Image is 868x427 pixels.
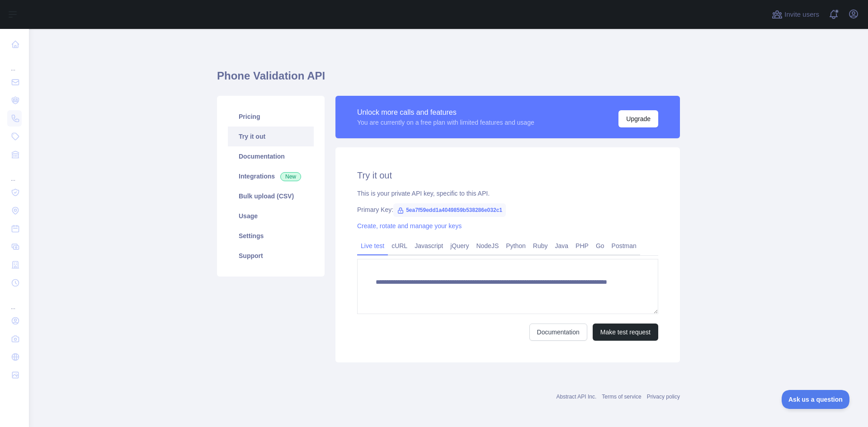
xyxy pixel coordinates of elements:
a: Support [228,246,314,266]
button: Make test request [593,324,658,341]
h2: Try it out [357,169,658,182]
div: ... [7,164,22,183]
button: Upgrade [618,110,658,127]
div: This is your private API key, specific to this API. [357,189,658,198]
iframe: Toggle Customer Support [782,390,850,409]
span: Invite users [784,9,819,20]
a: Create, rotate and manage your keys [357,222,462,230]
button: Invite users [770,7,821,22]
span: New [280,172,301,181]
a: Java [552,239,572,253]
a: cURL [388,239,411,253]
a: Javascript [411,239,447,253]
a: Usage [228,206,314,226]
a: Abstract API Inc. [557,394,597,400]
a: Documentation [228,146,314,166]
a: Integrations New [228,166,314,186]
a: Postman [608,239,640,253]
span: 5ea7f59edd1a4049859b538286e032c1 [393,203,506,217]
a: NodeJS [472,239,502,253]
div: Primary Key: [357,205,658,214]
a: Pricing [228,107,314,127]
a: PHP [572,239,592,253]
a: Settings [228,226,314,246]
a: Try it out [228,127,314,146]
a: Privacy policy [647,394,680,400]
a: Bulk upload (CSV) [228,186,314,206]
div: ... [7,54,22,72]
a: jQuery [447,239,472,253]
a: Live test [357,239,388,253]
h1: Phone Validation API [217,69,680,90]
a: Ruby [529,239,552,253]
a: Terms of service [602,394,641,400]
a: Python [502,239,529,253]
a: Documentation [529,324,587,341]
div: Unlock more calls and features [357,107,534,118]
div: ... [7,293,22,311]
a: Go [592,239,608,253]
div: You are currently on a free plan with limited features and usage [357,118,534,127]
